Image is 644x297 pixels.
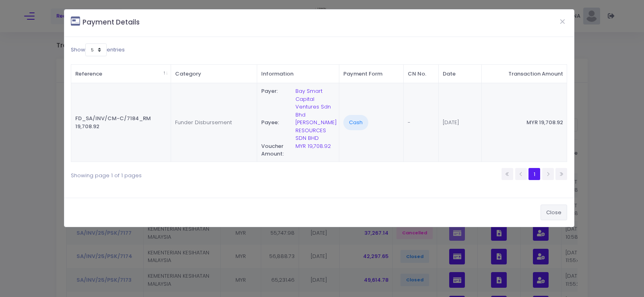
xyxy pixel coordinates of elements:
button: Close [541,205,567,220]
th: Payment Form&nbsp; : activate to sort column ascending [339,65,404,84]
small: Payment Details [83,17,140,27]
div: Voucher Amount: [257,142,291,158]
a: 1 [528,168,540,180]
div: [PERSON_NAME] RESOURCES SDN BHD [291,119,339,142]
div: Showing page 1 of 1 pages [71,167,273,180]
span: MYR 19,708.92 [526,119,563,126]
div: Payer: [257,87,291,119]
th: CN No.&nbsp; : activate to sort column ascending [404,65,439,84]
div: MYR 19,708.92 [291,142,339,158]
div: Bay Smart Capital Ventures Sdn Bhd [291,87,339,119]
div: Payee: [257,119,291,142]
th: Date&nbsp; : activate to sort column ascending [439,65,482,84]
label: Show entries [71,43,125,56]
td: Funder Disbursement [171,83,257,162]
td: - [404,83,439,162]
td: [DATE] [439,83,482,162]
th: Reference&nbsp; : activate to sort column descending [71,65,171,84]
button: Close [553,11,573,32]
th: Category&nbsp; : activate to sort column ascending [171,65,257,84]
th: Information&nbsp; : activate to sort column ascending [257,65,339,84]
span: Cash [343,115,368,130]
select: Showentries [85,43,107,56]
span: FD_SA/INV/CM-C/7184_RM 19,708.92 [75,115,151,130]
th: Transaction Amount&nbsp; : activate to sort column ascending [482,65,567,84]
